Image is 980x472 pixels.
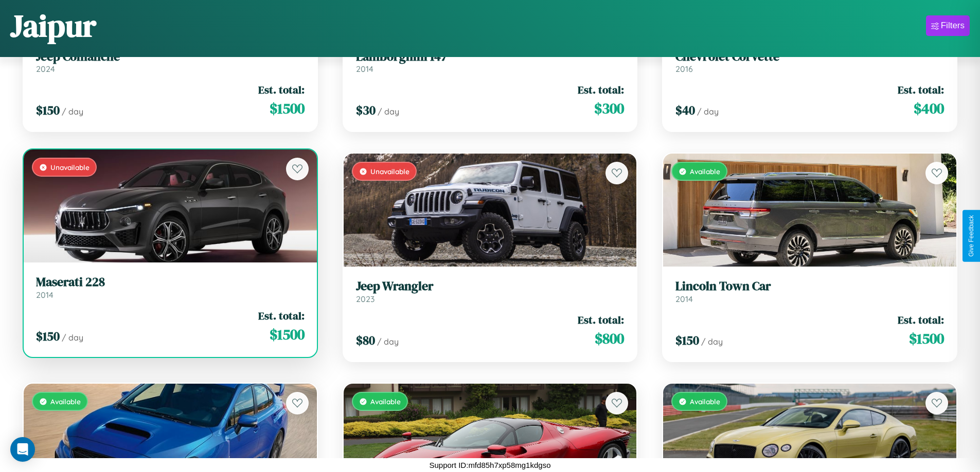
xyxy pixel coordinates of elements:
[377,336,399,347] span: / day
[595,328,624,349] span: $ 800
[690,397,720,406] span: Available
[941,21,965,31] div: Filters
[50,163,90,172] span: Unavailable
[968,215,975,257] div: Give Feedback
[701,336,723,347] span: / day
[36,49,305,74] a: Jeep Comanche2024
[270,98,305,119] span: $ 1500
[578,312,624,327] span: Est. total:
[675,294,693,304] span: 2014
[898,82,944,97] span: Est. total:
[356,332,375,349] span: $ 80
[356,64,373,74] span: 2014
[914,98,944,119] span: $ 400
[578,82,624,97] span: Est. total:
[675,279,944,304] a: Lincoln Town Car2014
[258,82,305,97] span: Est. total:
[258,308,305,323] span: Est. total:
[50,397,81,406] span: Available
[430,458,551,472] p: Support ID: mfd85h7xp58mg1kdgso
[356,49,625,74] a: Lamborghini 1472014
[675,279,944,294] h3: Lincoln Town Car
[62,332,83,343] span: / day
[36,275,305,300] a: Maserati 2282014
[898,312,944,327] span: Est. total:
[675,49,944,74] a: Chevrolet Corvette2016
[36,64,55,74] span: 2024
[10,5,96,47] h1: Jaipur
[10,437,35,462] div: Open Intercom Messenger
[675,102,695,119] span: $ 40
[675,332,699,349] span: $ 150
[36,290,54,300] span: 2014
[270,324,305,345] span: $ 1500
[36,275,305,290] h3: Maserati 228
[36,102,60,119] span: $ 150
[690,167,720,176] span: Available
[370,397,401,406] span: Available
[356,279,625,294] h3: Jeep Wrangler
[356,279,625,304] a: Jeep Wrangler2023
[675,64,693,74] span: 2016
[370,167,409,176] span: Unavailable
[378,106,399,117] span: / day
[909,328,944,349] span: $ 1500
[356,102,376,119] span: $ 30
[36,328,60,345] span: $ 150
[356,294,375,304] span: 2023
[697,106,719,117] span: / day
[926,15,970,36] button: Filters
[594,98,624,119] span: $ 300
[62,106,83,117] span: / day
